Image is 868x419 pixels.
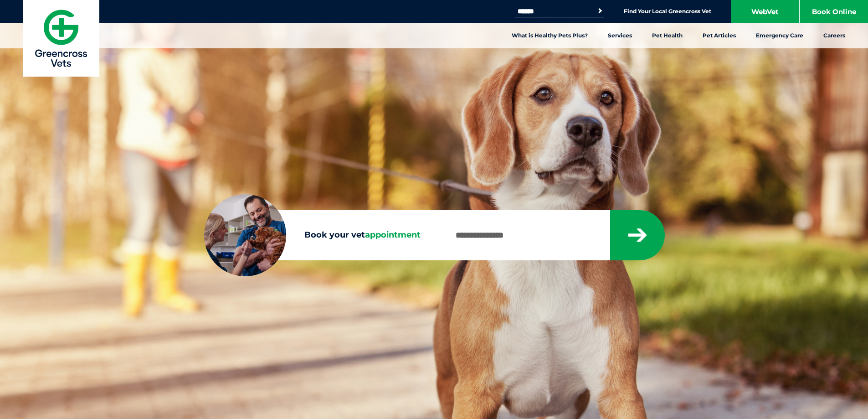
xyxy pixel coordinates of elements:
[746,23,813,48] a: Emergency Care
[624,8,711,15] a: Find Your Local Greencross Vet
[204,228,439,242] label: Book your vet
[642,23,693,48] a: Pet Health
[365,230,421,240] span: appointment
[813,23,855,48] a: Careers
[596,6,605,16] button: Search
[693,23,746,48] a: Pet Articles
[502,23,598,48] a: What is Healthy Pets Plus?
[598,23,642,48] a: Services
